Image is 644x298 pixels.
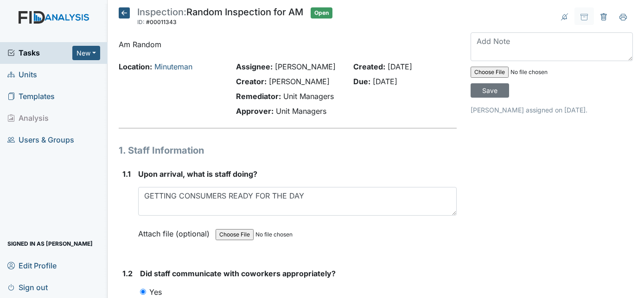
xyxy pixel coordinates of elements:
[7,133,74,147] span: Users & Groups
[353,77,370,86] strong: Due:
[7,280,48,294] span: Sign out
[138,223,213,239] label: Attach file (optional)
[7,236,93,251] span: Signed in as [PERSON_NAME]
[140,289,146,295] input: Yes
[140,269,336,278] span: Did staff communicate with coworkers appropriately?
[119,62,152,71] strong: Location:
[72,46,100,60] button: New
[138,169,257,179] span: Upon arrival, what is staff doing?
[149,286,162,298] label: Yes
[353,62,385,71] strong: Created:
[119,39,457,50] p: Am Random
[471,83,509,98] input: Save
[236,77,267,86] strong: Creator:
[311,7,332,19] span: Open
[119,143,457,157] h1: 1. Staff Information
[137,19,145,25] span: ID:
[122,168,131,180] label: 1.1
[269,77,330,86] span: [PERSON_NAME]
[7,68,37,82] span: Units
[137,7,303,28] div: Random Inspection for AM
[275,62,336,71] span: [PERSON_NAME]
[137,6,186,18] span: Inspection:
[7,258,57,273] span: Edit Profile
[236,106,274,116] strong: Approver:
[276,106,326,116] span: Unit Managers
[283,92,334,101] span: Unit Managers
[7,47,72,58] a: Tasks
[236,92,281,101] strong: Remediator:
[236,62,273,71] strong: Assignee:
[471,105,633,115] p: [PERSON_NAME] assigned on [DATE].
[373,77,397,86] span: [DATE]
[122,268,133,279] label: 1.2
[154,62,192,71] a: Minuteman
[388,62,412,71] span: [DATE]
[7,89,55,104] span: Templates
[146,19,177,25] span: #00011343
